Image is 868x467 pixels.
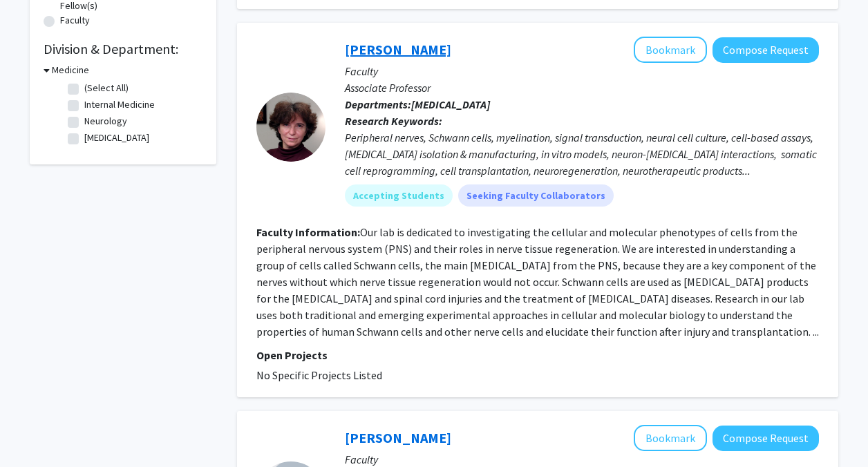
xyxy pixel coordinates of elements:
span: No Specific Projects Listed [256,368,382,382]
a: [PERSON_NAME] [345,429,451,446]
mat-chip: Accepting Students [345,184,453,207]
p: Associate Professor [345,79,819,96]
label: Neurology [84,114,127,128]
a: [PERSON_NAME] [345,41,451,58]
b: [MEDICAL_DATA] [411,97,490,111]
button: Add Paula Monje to Bookmarks [634,37,707,63]
h2: Division & Department: [44,41,202,57]
h3: Medicine [52,63,89,77]
iframe: Chat [10,405,59,457]
label: Faculty [60,13,90,28]
label: (Select All) [84,81,129,95]
label: [MEDICAL_DATA] [84,131,149,145]
p: Faculty [345,63,819,79]
button: Compose Request to Thomas Pittman [713,426,819,451]
b: Departments: [345,97,411,111]
b: Faculty Information: [256,225,360,239]
b: Research Keywords: [345,114,442,128]
div: Peripheral nerves, Schwann cells, myelination, signal transduction, neural cell culture, cell-bas... [345,129,819,179]
fg-read-more: Our lab is dedicated to investigating the cellular and molecular phenotypes of cells from the per... [256,225,819,339]
mat-chip: Seeking Faculty Collaborators [458,184,614,207]
p: Open Projects [256,347,819,363]
label: Internal Medicine [84,97,155,112]
button: Compose Request to Paula Monje [713,37,819,63]
button: Add Thomas Pittman to Bookmarks [634,425,707,451]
